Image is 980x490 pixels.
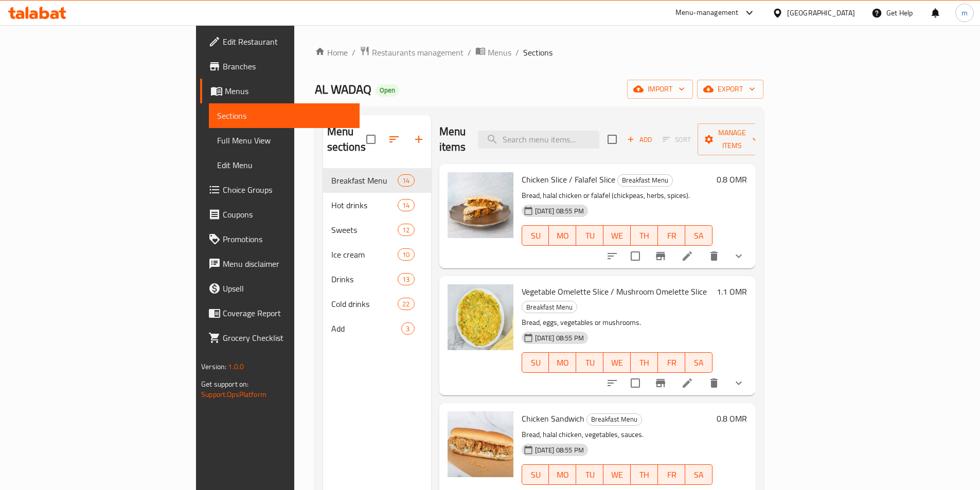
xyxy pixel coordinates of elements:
[223,233,351,245] span: Promotions
[217,159,351,171] span: Edit Menu
[360,46,464,59] a: Restaurants management
[576,464,603,485] button: TU
[475,46,511,59] a: Menus
[553,228,572,243] span: MO
[382,127,406,152] span: Sort sections
[228,360,244,373] span: 1.0.0
[331,273,398,285] span: Drinks
[603,225,631,246] button: WE
[608,467,627,482] span: WE
[323,292,431,316] div: Cold drinks22
[331,298,398,310] span: Cold drinks
[398,174,414,187] div: items
[601,129,623,150] span: Select section
[549,225,576,246] button: MO
[603,464,631,485] button: WE
[617,174,673,187] div: Breakfast Menu
[223,60,351,72] span: Branches
[398,225,414,235] span: 12
[580,355,599,370] span: TU
[553,467,572,482] span: MO
[223,184,351,196] span: Choice Groups
[717,411,747,426] h6: 0.8 OMR
[478,131,599,149] input: search
[689,355,708,370] span: SA
[331,174,398,187] div: Breakfast Menu
[406,127,431,152] button: Add section
[225,85,351,97] span: Menus
[531,445,588,455] span: [DATE] 08:55 PM
[787,7,855,19] div: [GEOGRAPHIC_DATA]
[706,126,758,152] span: Manage items
[531,333,588,343] span: [DATE] 08:55 PM
[522,301,577,313] span: Breakfast Menu
[372,46,464,59] span: Restaurants management
[600,371,625,395] button: sort-choices
[627,80,693,99] button: import
[448,284,513,350] img: Vegetable Omelette Slice / Mushroom Omelette Slice
[522,189,712,202] p: Bread, halal chicken or falafel (chickpeas, herbs, spices).
[515,46,519,59] li: /
[200,227,360,251] a: Promotions
[200,251,360,276] a: Menu disclaimer
[685,464,712,485] button: SA
[580,228,599,243] span: TU
[675,7,739,19] div: Menu-management
[323,316,431,341] div: Add3
[648,371,673,395] button: Branch-specific-item
[662,467,681,482] span: FR
[656,132,698,148] span: Select section first
[323,242,431,267] div: Ice cream10
[681,250,693,262] a: Edit menu item
[658,225,685,246] button: FR
[689,467,708,482] span: SA
[587,413,642,425] span: Breakfast Menu
[522,225,549,246] button: SU
[331,224,398,236] span: Sweets
[685,352,712,373] button: SA
[200,79,360,103] a: Menus
[698,123,767,155] button: Manage items
[201,388,266,401] a: Support.OpsPlatform
[401,322,414,335] div: items
[697,80,763,99] button: export
[217,110,351,122] span: Sections
[717,284,747,299] h6: 1.1 OMR
[625,372,646,394] span: Select to update
[223,282,351,295] span: Upsell
[733,250,745,262] svg: Show Choices
[526,467,545,482] span: SU
[376,84,399,97] div: Open
[600,244,625,268] button: sort-choices
[331,248,398,261] span: Ice cream
[631,225,658,246] button: TH
[726,371,751,395] button: show more
[648,244,673,268] button: Branch-specific-item
[549,352,576,373] button: MO
[200,301,360,325] a: Coverage Report
[623,132,656,148] button: Add
[726,244,751,268] button: show more
[608,355,627,370] span: WE
[448,172,513,238] img: Chicken Slice / Falafel Slice
[468,46,471,59] li: /
[200,325,360,350] a: Grocery Checklist
[398,176,414,186] span: 14
[961,7,968,19] span: m
[626,134,653,146] span: Add
[398,224,414,236] div: items
[526,228,545,243] span: SU
[522,428,712,441] p: Bread, halal chicken, vegetables, sauces.
[685,225,712,246] button: SA
[376,86,399,95] span: Open
[439,124,466,155] h2: Menu items
[522,316,712,329] p: Bread, eggs, vegetables or mushrooms.
[635,83,685,96] span: import
[705,83,755,96] span: export
[331,322,402,335] div: Add
[223,307,351,319] span: Coverage Report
